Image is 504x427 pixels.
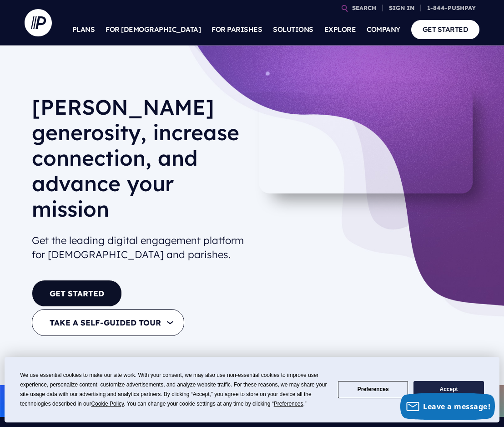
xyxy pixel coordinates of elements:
[411,20,480,39] a: GET STARTED
[20,371,327,409] div: We use essential cookies to make our site work. With your consent, we may also use non-essential ...
[413,381,484,399] button: Accept
[72,14,95,46] a: PLANS
[32,230,245,265] h2: Get the leading digital engagement platform for [DEMOGRAPHIC_DATA] and parishes.
[32,280,122,307] a: GET STARTED
[32,309,184,336] button: TAKE A SELF-GUIDED TOUR
[32,94,245,229] h1: [PERSON_NAME] generosity, increase connection, and advance your mission
[324,14,356,46] a: EXPLORE
[338,381,408,399] button: Preferences
[91,401,124,407] span: Cookie Policy
[367,14,400,46] a: COMPANY
[274,401,303,407] span: Preferences
[400,393,495,420] button: Leave a message!
[423,402,490,412] span: Leave a message!
[5,357,499,422] div: Cookie Consent Prompt
[273,14,313,46] a: SOLUTIONS
[212,14,262,46] a: FOR PARISHES
[106,14,201,46] a: FOR [DEMOGRAPHIC_DATA]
